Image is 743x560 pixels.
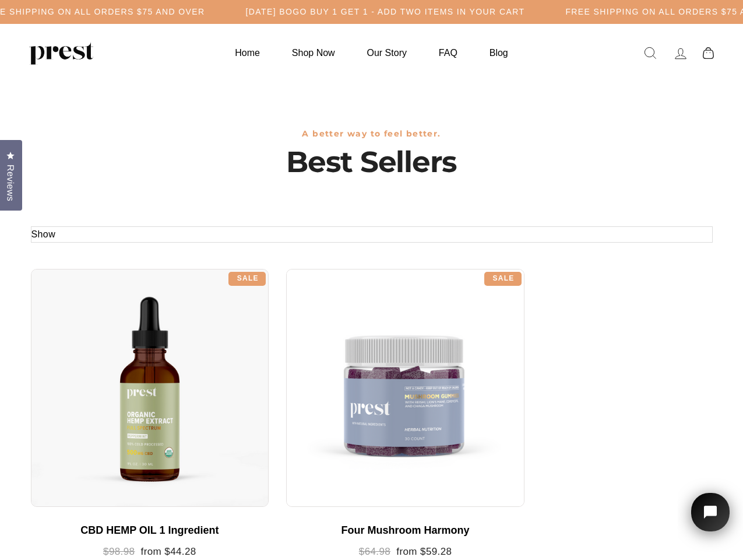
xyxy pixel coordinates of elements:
[475,41,523,64] a: Blog
[298,546,513,558] div: from $59.28
[31,129,713,139] h3: A better way to feel better.
[678,478,743,560] iframe: Tidio Chat
[43,524,258,537] div: CBD HEMP OIL 1 Ingredient
[228,272,266,286] div: Sale
[3,164,18,201] span: Reviews
[29,41,93,65] img: PREST ORGANICS
[359,546,390,557] span: $64.98
[277,41,350,64] a: Shop Now
[424,41,472,64] a: FAQ
[31,145,713,180] h1: Best Sellers
[220,41,274,64] a: Home
[246,7,525,17] h5: [DATE] BOGO BUY 1 GET 1 - ADD TWO ITEMS IN YOUR CART
[43,546,258,558] div: from $44.28
[353,41,421,64] a: Our Story
[484,272,522,286] div: Sale
[103,546,135,557] span: $98.98
[31,227,56,242] button: Show
[298,524,513,537] div: Four Mushroom Harmony
[220,41,522,64] ul: Primary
